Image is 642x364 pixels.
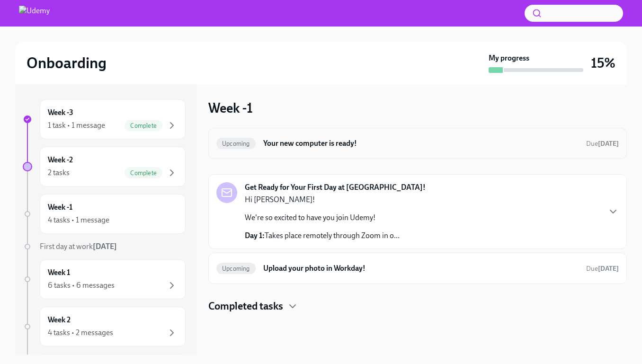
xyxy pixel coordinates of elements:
a: UpcomingYour new computer is ready!Due[DATE] [216,136,619,151]
span: Due [586,265,619,273]
div: 4 tasks • 2 messages [48,328,113,338]
img: Udemy [19,6,50,21]
h6: Upload your photo in Workday! [263,263,579,274]
strong: [DATE] [598,140,619,148]
span: September 24th, 2025 10:00 [586,264,619,273]
p: Hi [PERSON_NAME]! [245,195,400,205]
h2: Onboarding [27,53,107,72]
span: First day at work [40,242,117,251]
h4: Completed tasks [208,299,283,313]
span: Upcoming [216,265,256,272]
h6: Week 2 [48,315,71,325]
p: We're so excited to have you join Udemy! [245,213,400,223]
div: 4 tasks • 1 message [48,215,109,225]
h6: Week -2 [48,155,73,165]
span: September 20th, 2025 13:00 [586,139,619,148]
h3: 15% [591,54,615,71]
strong: Day 1: [245,231,265,240]
a: Week 16 tasks • 6 messages [23,259,186,299]
a: Week 24 tasks • 2 messages [23,307,186,346]
h3: Week -1 [208,99,253,116]
a: Week -31 task • 1 messageComplete [23,99,186,139]
div: 2 tasks [48,168,70,178]
h6: Your new computer is ready! [263,138,579,149]
h6: Week -3 [48,107,73,118]
h6: Week 1 [48,267,70,278]
span: Due [586,140,619,148]
strong: [DATE] [598,265,619,273]
p: Takes place remotely through Zoom in o... [245,231,400,241]
div: Completed tasks [208,299,627,313]
a: UpcomingUpload your photo in Workday!Due[DATE] [216,261,619,276]
strong: My progress [489,53,529,63]
a: Week -14 tasks • 1 message [23,194,186,234]
strong: Get Ready for Your First Day at [GEOGRAPHIC_DATA]! [245,182,426,193]
div: 6 tasks • 6 messages [48,280,115,291]
h6: Week -1 [48,202,72,213]
a: First day at work[DATE] [23,241,186,252]
span: Complete [125,122,162,129]
span: Upcoming [216,140,256,147]
span: Complete [125,169,162,177]
div: 1 task • 1 message [48,120,105,131]
strong: [DATE] [93,242,117,251]
a: Week -22 tasksComplete [23,147,186,186]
